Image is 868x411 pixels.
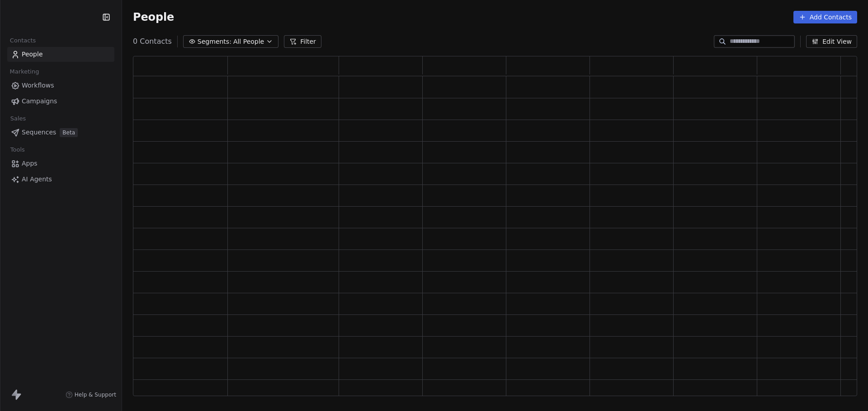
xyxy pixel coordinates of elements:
a: AI Agents [7,172,114,187]
a: People [7,47,114,62]
span: Workflows [22,81,54,90]
span: All People [233,37,264,46]
span: Help & Support [75,391,116,398]
a: Campaigns [7,94,114,109]
a: Workflows [7,78,114,93]
span: Segments: [198,37,231,46]
span: Campaigns [22,97,57,106]
span: Beta [60,128,78,137]
span: Marketing [6,65,43,79]
button: Add Contacts [793,11,857,23]
span: Tools [6,143,28,157]
span: Sequences [22,128,56,137]
span: AI Agents [22,175,52,184]
span: Apps [22,159,38,168]
a: Apps [7,156,114,171]
span: Sales [6,112,30,125]
a: Help & Support [66,391,116,398]
span: People [133,10,174,24]
span: People [22,50,43,59]
a: SequencesBeta [7,125,114,140]
span: Contacts [6,34,40,47]
button: Edit View [806,35,857,48]
button: Filter [284,35,321,48]
span: 0 Contacts [133,36,172,47]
